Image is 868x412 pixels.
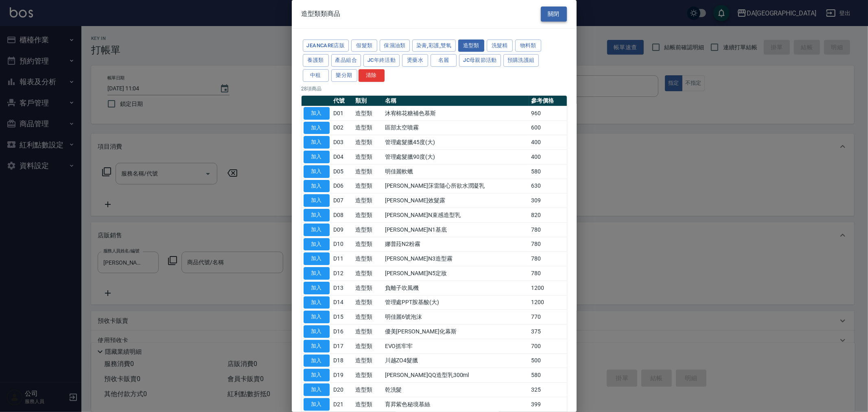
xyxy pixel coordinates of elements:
button: 加入 [304,151,330,163]
td: D21 [332,397,353,412]
td: 造型類 [353,324,383,339]
p: 28 項商品 [302,85,567,92]
button: 加入 [304,282,330,294]
button: 加入 [304,180,330,193]
button: 清除 [359,69,385,82]
button: JeanCare店販 [303,39,349,52]
button: 加入 [304,194,330,207]
td: 造型類 [353,281,383,295]
th: 名稱 [383,96,529,106]
td: 1200 [529,281,566,295]
td: [PERSON_NAME]N3造型霧 [383,252,529,266]
td: D13 [332,281,353,295]
td: D09 [332,222,353,237]
td: 造型類 [353,397,383,412]
td: 造型類 [353,339,383,353]
button: 樂分期 [331,69,357,82]
button: 加入 [304,369,330,381]
button: 染膏,彩護,雙氧 [412,39,456,52]
td: 造型類 [353,135,383,150]
button: 加入 [304,267,330,280]
button: 預購洗護組 [503,54,539,67]
button: 造型類 [458,39,484,52]
button: 加入 [304,340,330,353]
td: 造型類 [353,295,383,310]
td: 川越ZO4髮臘 [383,353,529,368]
td: [PERSON_NAME]N5定妝 [383,266,529,281]
td: 造型類 [353,252,383,266]
button: 名麗 [431,54,457,67]
td: [PERSON_NAME]QQ造型乳300ml [383,368,529,383]
th: 代號 [332,96,353,106]
td: D18 [332,353,353,368]
td: 770 [529,310,566,324]
td: D20 [332,383,353,397]
button: 加入 [304,384,330,396]
button: 物料類 [515,39,541,52]
button: JC年終活動 [363,54,400,67]
td: 造型類 [353,237,383,252]
td: 明佳麗6號泡沫 [383,310,529,324]
td: D17 [332,339,353,353]
td: D10 [332,237,353,252]
td: 780 [529,266,566,281]
td: [PERSON_NAME]莯雷隨心所欲水潤凝乳 [383,179,529,193]
td: 820 [529,208,566,223]
button: 加入 [304,209,330,221]
td: 造型類 [353,353,383,368]
td: 造型類 [353,266,383,281]
td: 400 [529,150,566,164]
button: 加入 [304,252,330,265]
td: 960 [529,106,566,121]
button: 加入 [304,398,330,411]
td: 明佳麗軟蠟 [383,164,529,179]
td: 309 [529,193,566,208]
button: 加入 [304,296,330,309]
td: D06 [332,179,353,193]
td: 育昇紫色秘境慕絲 [383,397,529,412]
td: 700 [529,339,566,353]
td: 375 [529,324,566,339]
td: 管理處PPT胺基酸(大) [383,295,529,310]
button: 洗髮精 [487,39,513,52]
button: 加入 [304,136,330,149]
td: 優美[PERSON_NAME]化幕斯 [383,324,529,339]
td: 娜普菈N2粉霧 [383,237,529,252]
td: 780 [529,222,566,237]
td: 造型類 [353,164,383,179]
button: 加入 [304,107,330,120]
button: 中租 [303,69,329,82]
td: D12 [332,266,353,281]
td: 負離子吹風機 [383,281,529,295]
td: D05 [332,164,353,179]
td: 造型類 [353,208,383,223]
button: 加入 [304,224,330,236]
td: 580 [529,368,566,383]
td: 乾洗髮 [383,383,529,397]
button: 假髮類 [351,39,377,52]
button: 保濕油類 [380,39,410,52]
td: D03 [332,135,353,150]
td: D07 [332,193,353,208]
button: 加入 [304,165,330,178]
td: 造型類 [353,310,383,324]
td: 造型類 [353,222,383,237]
td: 1200 [529,295,566,310]
td: 造型類 [353,179,383,193]
td: [PERSON_NAME]N1基底 [383,222,529,237]
button: 產品組合 [331,54,361,67]
th: 參考價格 [529,96,566,106]
td: D19 [332,368,353,383]
button: 加入 [304,122,330,134]
td: 630 [529,179,566,193]
td: 造型類 [353,383,383,397]
td: D15 [332,310,353,324]
td: 管理處髮臘90度(大) [383,150,529,164]
button: 燙藥水 [402,54,428,67]
td: D02 [332,121,353,135]
td: 造型類 [353,150,383,164]
button: 加入 [304,238,330,251]
td: 造型類 [353,193,383,208]
td: D16 [332,324,353,339]
button: 加入 [304,311,330,323]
